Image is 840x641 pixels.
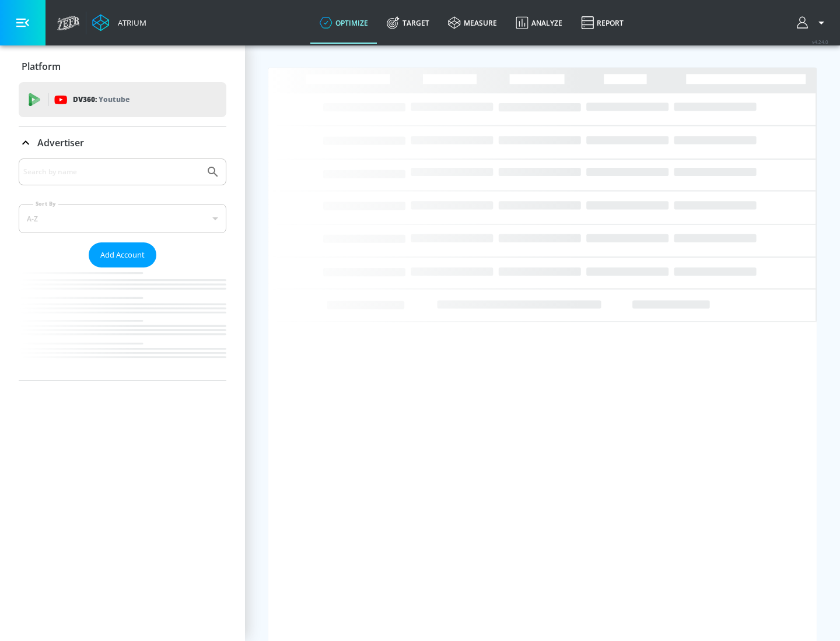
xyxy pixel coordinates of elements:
[99,93,129,105] p: Youtube
[19,204,226,233] div: A-Z
[113,17,146,28] div: Atrium
[310,2,377,44] a: optimize
[19,82,226,117] div: DV360: Youtube
[37,136,84,149] p: Advertiser
[89,242,156,267] button: Add Account
[377,2,439,44] a: Target
[439,2,506,44] a: measure
[572,2,633,44] a: Report
[19,267,226,381] nav: list of Advertiser
[23,164,200,179] input: Search by name
[19,159,226,381] div: Advertiser
[92,14,146,31] a: Atrium
[19,126,226,159] div: Advertiser
[506,2,572,44] a: Analyze
[22,60,61,73] p: Platform
[812,38,828,45] span: v 4.24.0
[33,200,58,207] label: Sort By
[73,93,129,106] p: DV360:
[19,50,226,83] div: Platform
[100,248,145,262] span: Add Account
